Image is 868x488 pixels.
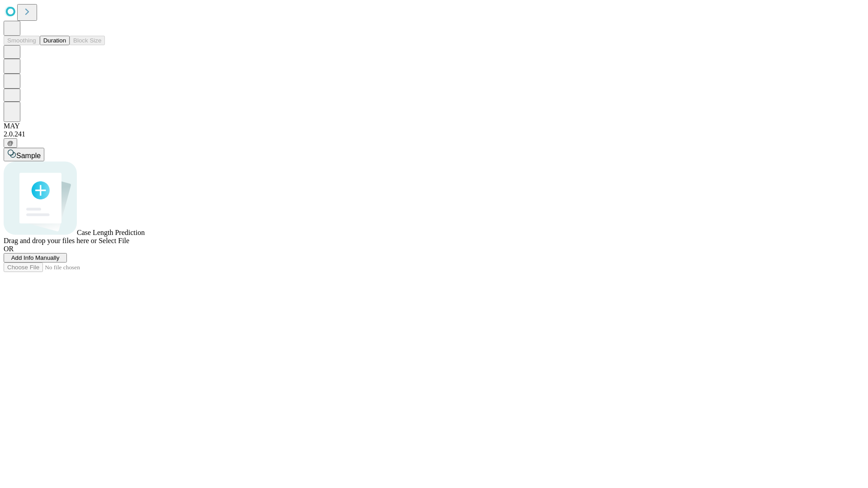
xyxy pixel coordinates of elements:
[4,148,44,161] button: Sample
[4,237,97,244] span: Drag and drop your files here or
[16,152,41,160] span: Sample
[99,237,129,244] span: Select File
[77,229,145,236] span: Case Length Prediction
[4,122,864,130] div: MAY
[7,140,14,146] span: @
[40,36,70,45] button: Duration
[4,130,864,138] div: 2.0.241
[4,36,40,45] button: Smoothing
[4,138,17,148] button: @
[11,254,60,261] span: Add Info Manually
[4,253,67,263] button: Add Info Manually
[4,245,14,253] span: OR
[70,36,105,45] button: Block Size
